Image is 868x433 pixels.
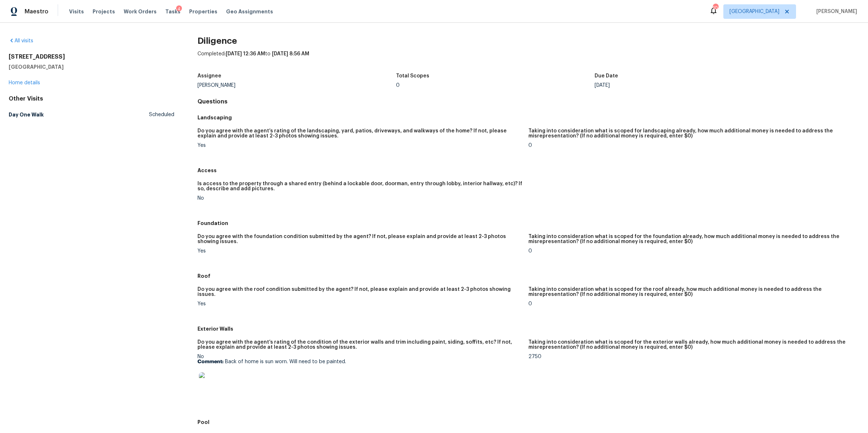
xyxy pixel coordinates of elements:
span: Properties [189,8,217,15]
h5: Taking into consideration what is scoped for landscaping already, how much additional money is ne... [528,128,854,139]
h5: Do you agree with the agent’s rating of the condition of the exterior walls and trim including pa... [197,340,523,350]
h5: Is access to the property through a shared entry (behind a lockable door, doorman, entry through ... [197,181,523,191]
span: Maestro [25,8,48,15]
div: 0 [396,83,595,88]
h5: Do you agree with the agent’s rating of the landscaping, yard, patios, driveways, and walkways of... [197,128,523,139]
div: Yes [197,249,523,254]
h5: Exterior Walls [197,325,859,332]
span: [PERSON_NAME] [813,8,857,15]
p: Back of home is sun worn. Will need to be painted. [197,359,523,364]
div: 4 [176,5,182,13]
span: Tasks [165,9,180,14]
div: 10 [713,4,718,12]
div: Yes [197,143,523,148]
span: Geo Assignments [226,8,273,15]
h5: Day One Walk [9,111,44,118]
h5: Due Date [595,73,618,78]
h5: Taking into consideration what is scoped for the exterior walls already, how much additional mone... [528,340,854,350]
div: 2750 [528,354,854,359]
div: [PERSON_NAME] [197,83,396,88]
h5: Taking into consideration what is scoped for the foundation already, how much additional money is... [528,234,854,244]
div: [DATE] [595,83,793,88]
h5: Do you agree with the foundation condition submitted by the agent? If not, please explain and pro... [197,234,523,244]
h5: Pool [197,419,859,426]
a: Day One WalkScheduled [9,108,174,121]
span: Scheduled [149,111,174,118]
span: [GEOGRAPHIC_DATA] [729,8,779,15]
span: [DATE] 8:56 AM [272,51,309,56]
a: All visits [9,38,33,43]
span: [DATE] 12:36 AM [226,51,265,56]
span: Projects [93,8,115,15]
h2: Diligence [197,37,859,44]
h5: Foundation [197,220,859,227]
div: No [197,354,523,400]
div: 0 [528,301,854,306]
h5: Taking into consideration what is scoped for the roof already, how much additional money is neede... [528,287,854,297]
div: 0 [528,143,854,148]
h5: [GEOGRAPHIC_DATA] [9,63,174,71]
div: No [197,196,523,201]
div: Other Visits [9,95,174,102]
h2: [STREET_ADDRESS] [9,53,174,60]
h5: Roof [197,272,859,280]
span: Visits [69,8,84,15]
h5: Landscaping [197,114,859,121]
h4: Questions [197,98,859,105]
h5: Do you agree with the roof condition submitted by the agent? If not, please explain and provide a... [197,287,523,297]
span: Work Orders [124,8,157,15]
b: Comment: [197,359,224,364]
h5: Assignee [197,73,221,78]
div: Completed: to [197,50,859,69]
div: 0 [528,249,854,254]
div: Yes [197,301,523,306]
a: Home details [9,80,40,85]
h5: Access [197,167,859,174]
h5: Total Scopes [396,73,429,78]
